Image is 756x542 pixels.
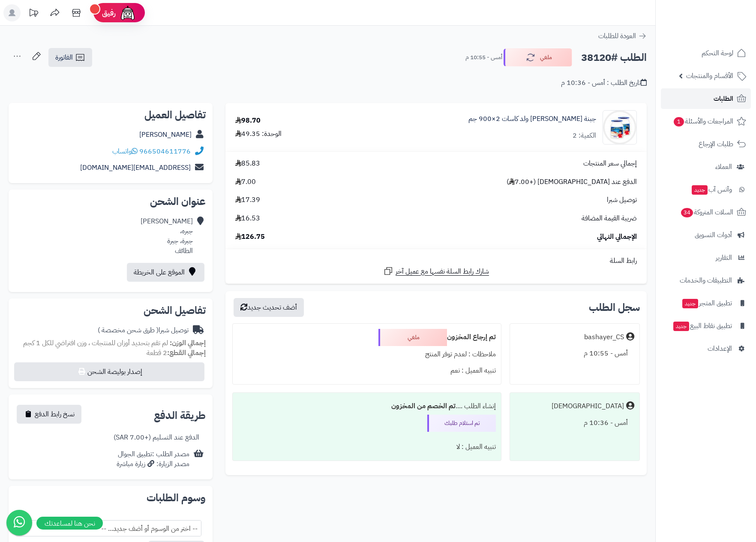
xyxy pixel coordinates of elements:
div: bashayer_CS [584,332,624,342]
span: جديد [682,299,698,308]
a: المراجعات والأسئلة1 [661,111,751,132]
span: العودة للطلبات [598,31,636,41]
span: وآتس آب [691,184,732,196]
h3: سجل الطلب [589,302,640,313]
h2: وسوم الطلبات [15,493,206,503]
div: تاريخ الطلب : أمس - 10:36 م [561,78,647,88]
span: توصيل شبرا [607,195,637,205]
a: السلات المتروكة34 [661,202,751,223]
strong: إجمالي الوزن: [170,338,206,348]
a: الفاتورة [48,48,92,67]
span: جديد [673,322,689,331]
span: لوحة التحكم [702,47,733,59]
span: 85.83 [235,159,260,169]
a: شارك رابط السلة نفسها مع عميل آخر [383,266,489,277]
span: الأقسام والمنتجات [686,70,733,82]
a: الإعدادات [661,338,751,359]
span: إجمالي سعر المنتجات [583,159,637,169]
a: [EMAIL_ADDRESS][DOMAIN_NAME] [80,163,191,173]
div: ملاحظات : لعدم توفر المنتج [238,346,495,363]
img: logo-2.png [698,6,748,24]
div: [PERSON_NAME] جبره، جبرة، جبرة الطائف [141,217,193,256]
button: نسخ رابط الدفع [17,405,81,424]
div: أمس - 10:36 م [515,415,634,431]
span: -- اختر من الوسوم أو أضف جديد... -- [15,520,201,536]
a: العودة للطلبات [598,31,647,41]
span: الفاتورة [55,52,73,63]
a: جبنة [PERSON_NAME] ولد كاسات 2×900 جم [468,114,596,124]
a: التقارير [661,247,751,268]
div: إنشاء الطلب .... [238,398,495,415]
a: تطبيق المتجرجديد [661,293,751,313]
div: أمس - 10:55 م [515,345,634,362]
h2: الطلب #38120 [581,49,647,66]
span: لم تقم بتحديد أوزان للمنتجات ، وزن افتراضي للكل 1 كجم [23,338,168,348]
button: ملغي [504,48,572,66]
span: أدوات التسويق [695,229,732,241]
h2: عنوان الشحن [15,196,206,207]
a: أدوات التسويق [661,225,751,245]
div: مصدر الزيارة: زيارة مباشرة [117,459,189,469]
div: الوحدة: 49.35 [235,129,282,139]
div: الكمية: 2 [573,131,596,141]
div: ملغي [378,329,447,346]
span: التقارير [716,252,732,264]
span: ( طرق شحن مخصصة ) [98,325,159,335]
div: مصدر الطلب :تطبيق الجوال [117,449,189,469]
span: رفيق [102,8,116,18]
span: المراجعات والأسئلة [673,115,733,127]
div: تنبيه العميل : لا [238,439,495,455]
a: واتساب [112,146,138,157]
span: تطبيق المتجر [681,297,732,309]
div: تم استلام طلبك [427,415,496,432]
strong: إجمالي القطع: [167,348,206,358]
img: 3909331f4e0b231bf377c3ddec075d0dc369-90x90.jpg [603,110,636,145]
div: [DEMOGRAPHIC_DATA] [552,401,624,411]
span: التطبيقات والخدمات [680,274,732,286]
a: الموقع على الخريطة [127,263,204,282]
a: التطبيقات والخدمات [661,270,751,291]
span: العملاء [715,161,732,173]
div: الدفع عند التسليم (+7.00 SAR) [114,433,199,443]
div: 98.70 [235,116,261,126]
span: شارك رابط السلة نفسها مع عميل آخر [396,267,489,277]
img: ai-face.png [119,4,136,21]
a: تحديثات المنصة [23,4,44,24]
b: تم إرجاع المخزون [447,332,496,342]
a: تطبيق نقاط البيعجديد [661,316,751,336]
h2: طريقة الدفع [154,410,206,421]
b: تم الخصم من المخزون [391,401,456,411]
span: جديد [692,185,708,195]
span: تطبيق نقاط البيع [672,320,732,332]
div: تنبيه العميل : نعم [238,362,495,379]
span: 7.00 [235,177,256,187]
span: الإعدادات [708,343,732,355]
div: توصيل شبرا [98,325,189,335]
span: الطلبات [714,93,733,105]
a: العملاء [661,157,751,177]
h2: تفاصيل الشحن [15,305,206,316]
small: أمس - 10:55 م [465,53,502,62]
span: نسخ رابط الدفع [35,409,75,419]
a: الطلبات [661,88,751,109]
a: 966504611776 [139,146,191,157]
small: 2 قطعة [147,348,206,358]
span: 17.39 [235,195,260,205]
span: ضريبة القيمة المضافة [582,214,637,223]
span: الدفع عند [DEMOGRAPHIC_DATA] (+7.00 ) [507,177,637,187]
span: 16.53 [235,214,260,223]
div: رابط السلة [229,256,643,266]
a: [PERSON_NAME] [139,129,192,140]
a: لوحة التحكم [661,43,751,63]
span: طلبات الإرجاع [699,138,733,150]
span: الإجمالي النهائي [597,232,637,242]
span: 126.75 [235,232,265,242]
span: 34 [681,208,693,217]
h2: تفاصيل العميل [15,110,206,120]
button: إصدار بوليصة الشحن [14,362,204,381]
button: أضف تحديث جديد [234,298,304,317]
a: وآتس آبجديد [661,179,751,200]
span: 1 [674,117,684,126]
